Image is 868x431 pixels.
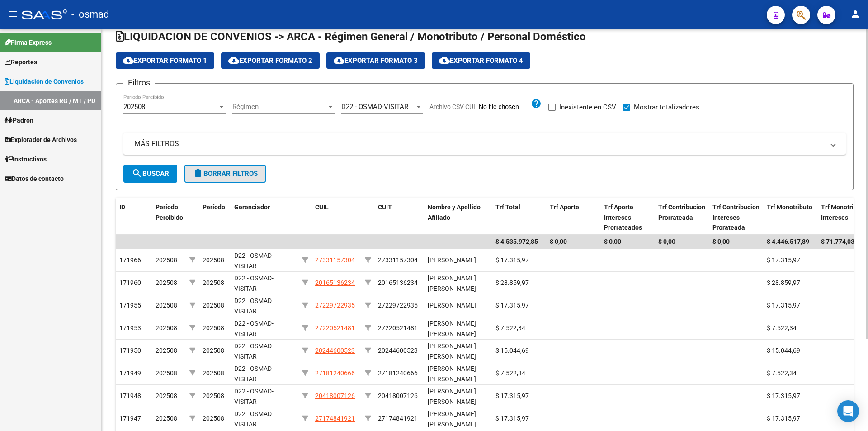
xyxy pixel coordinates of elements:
[604,204,642,232] span: Trf Aporte Intereses Prorrateados
[5,154,47,164] span: Instructivos
[531,98,542,109] mat-icon: help
[234,365,274,383] span: D22 - OSMAD-VISITAR
[315,279,355,286] span: 20165136234
[5,115,33,125] span: Padrón
[132,170,169,178] span: Buscar
[203,415,224,422] span: 202508
[658,204,705,221] span: Trf Contribucion Prorrateada
[234,342,274,360] span: D22 - OSMAD-VISITAR
[767,302,800,309] span: $ 17.315,97
[311,198,361,237] datatable-header-cell: CUIL
[559,102,616,113] span: Inexistente en CSV
[5,57,37,67] span: Reportes
[821,238,854,245] span: $ 71.774,03
[5,135,77,145] span: Explorador de Archivos
[156,392,177,399] span: 202508
[428,388,476,405] span: [PERSON_NAME] [PERSON_NAME]
[709,198,763,237] datatable-header-cell: Trf Contribucion Intereses Prorateada
[231,198,298,237] datatable-header-cell: Gerenciador
[439,57,523,65] span: Exportar Formato 4
[123,103,145,111] span: 202508
[199,198,231,237] datatable-header-cell: Período
[837,400,859,422] div: Open Intercom Messenger
[495,238,538,245] span: $ 4.535.972,85
[232,103,326,111] span: Régimen
[378,391,418,401] div: 20418007126
[5,174,64,184] span: Datos de contacto
[428,275,476,292] span: [PERSON_NAME] [PERSON_NAME]
[234,252,274,270] span: D22 - OSMAD-VISITAR
[234,410,274,428] span: D22 - OSMAD-VISITAR
[712,238,730,245] span: $ 0,00
[234,275,274,292] span: D22 - OSMAD-VISITAR
[203,347,224,354] span: 202508
[156,324,177,332] span: 202508
[119,204,125,211] span: ID
[228,55,239,66] mat-icon: cloud_download
[604,238,621,245] span: $ 0,00
[495,392,529,399] span: $ 17.315,97
[767,369,797,377] span: $ 7.522,34
[428,256,476,264] span: [PERSON_NAME]
[378,255,418,265] div: 27331157304
[428,410,476,428] span: [PERSON_NAME] [PERSON_NAME]
[116,198,152,237] datatable-header-cell: ID
[495,324,525,332] span: $ 7.522,34
[334,55,344,66] mat-icon: cloud_download
[850,9,861,19] mat-icon: person
[193,168,203,179] mat-icon: delete
[156,279,177,286] span: 202508
[134,139,824,149] mat-panel-title: MÁS FILTROS
[655,198,709,237] datatable-header-cell: Trf Contribucion Prorrateada
[767,415,800,422] span: $ 17.315,97
[203,256,224,264] span: 202508
[132,168,142,179] mat-icon: search
[428,365,476,383] span: [PERSON_NAME] [PERSON_NAME]
[5,38,52,47] span: Firma Express
[550,204,579,211] span: Trf Aporte
[374,198,424,237] datatable-header-cell: CUIT
[119,279,141,286] span: 171960
[479,103,531,111] input: Archivo CSV CUIL
[432,52,530,69] button: Exportar Formato 4
[123,57,207,65] span: Exportar Formato 1
[495,347,529,354] span: $ 15.044,69
[428,320,476,337] span: [PERSON_NAME] [PERSON_NAME]
[234,204,270,211] span: Gerenciador
[119,256,141,264] span: 171966
[326,52,425,69] button: Exportar Formato 3
[424,198,492,237] datatable-header-cell: Nombre y Apellido Afiliado
[334,57,418,65] span: Exportar Formato 3
[341,103,408,111] span: D22 - OSMAD-VISITAR
[378,368,418,379] div: 27181240666
[763,198,817,237] datatable-header-cell: Trf Monotributo
[193,170,258,178] span: Borrar Filtros
[5,76,84,86] span: Liquidación de Convenios
[821,204,867,221] span: Trf Monotributo Intereses
[495,415,529,422] span: $ 17.315,97
[156,369,177,377] span: 202508
[378,413,418,424] div: 27174841921
[184,165,266,183] button: Borrar Filtros
[495,279,529,286] span: $ 28.859,97
[71,5,109,24] span: - osmad
[315,392,355,399] span: 20418007126
[123,55,134,66] mat-icon: cloud_download
[495,204,520,211] span: Trf Total
[116,30,586,43] span: LIQUIDACION DE CONVENIOS -> ARCA - Régimen General / Monotributo / Personal Doméstico
[119,347,141,354] span: 171950
[203,324,224,332] span: 202508
[439,55,450,66] mat-icon: cloud_download
[315,347,355,354] span: 20244600523
[712,204,759,232] span: Trf Contribucion Intereses Prorateada
[123,133,846,155] mat-expansion-panel-header: MÁS FILTROS
[658,238,675,245] span: $ 0,00
[428,342,476,360] span: [PERSON_NAME] [PERSON_NAME]
[234,320,274,337] span: D22 - OSMAD-VISITAR
[228,57,312,65] span: Exportar Formato 2
[600,198,655,237] datatable-header-cell: Trf Aporte Intereses Prorrateados
[315,324,355,332] span: 27220521481
[315,302,355,309] span: 27229722935
[767,324,797,332] span: $ 7.522,34
[378,346,418,356] div: 20244600523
